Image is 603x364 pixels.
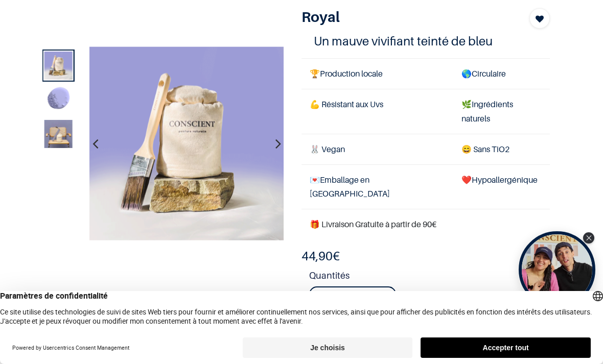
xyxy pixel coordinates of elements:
span: 🐰 Vegan [310,144,345,154]
span: 💪 Résistant aux Uvs [310,99,383,109]
div: Tolstoy bubble widget [519,231,595,308]
img: Product image [44,120,73,148]
td: Circulaire [453,59,550,89]
h4: Un mauve vivifiant teinté de bleu [314,33,537,49]
td: ans TiO2 [453,134,550,164]
td: Emballage en [GEOGRAPHIC_DATA] [301,164,453,209]
img: Product image [89,46,284,240]
td: ❤️Hypoallergénique [453,164,550,209]
button: Add to wishlist [529,8,550,29]
button: Open chat widget [9,9,39,39]
div: Open Tolstoy [519,231,595,308]
td: Ingrédients naturels [453,89,550,134]
img: Product image [44,86,73,114]
h1: Royal [301,8,513,25]
span: 🌎 [461,68,472,79]
span: 🌿 [461,99,472,109]
span: Add to wishlist [536,13,544,25]
b: € [301,249,340,263]
font: 🎁 Livraison Gratuite à partir de 90€ [310,219,436,229]
strong: Quantités [309,269,550,286]
span: 💌 [310,175,320,185]
div: Close Tolstoy widget [583,232,594,244]
span: 🏆 [310,68,320,79]
span: 44,90 [301,249,333,263]
img: Product image [44,52,73,80]
div: Open Tolstoy widget [519,231,595,308]
td: Production locale [301,59,453,89]
span: 😄 S [461,144,478,154]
